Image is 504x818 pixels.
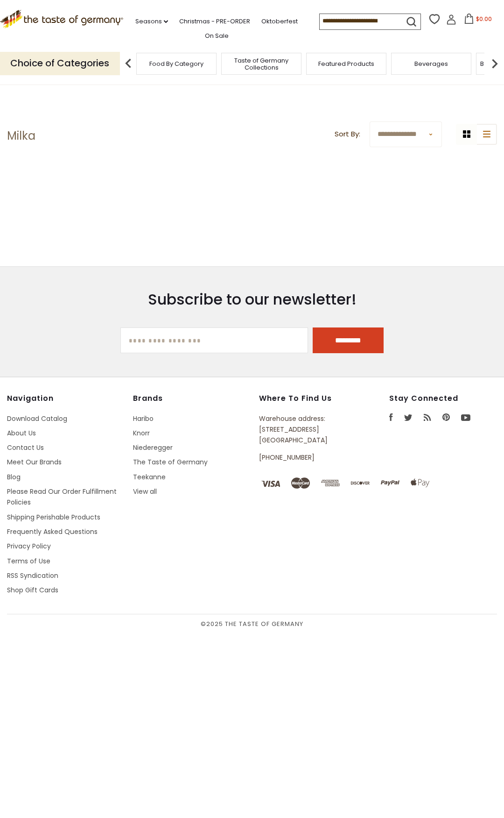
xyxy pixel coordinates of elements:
[7,512,100,522] a: Shipping Perishable Products
[7,472,21,482] a: Blog
[261,16,298,27] a: Oktoberfest
[7,487,117,507] a: Please Read Our Order Fulfillment Policies
[476,15,492,23] span: $0.00
[318,60,374,67] a: Featured Products
[259,452,352,463] p: [PHONE_NUMBER]
[7,394,125,403] h4: Navigation
[335,128,360,140] label: Sort By:
[119,54,138,73] img: previous arrow
[7,457,62,467] a: Meet Our Brands
[133,394,251,403] h4: Brands
[133,414,154,423] a: Haribo
[458,14,498,28] button: $0.00
[179,16,250,27] a: Christmas - PRE-ORDER
[259,394,352,403] h4: Where to find us
[7,443,44,452] a: Contact Us
[205,31,229,41] a: On Sale
[7,571,58,580] a: RSS Syndication
[7,585,58,595] a: Shop Gift Cards
[7,428,36,438] a: About Us
[120,290,384,309] h3: Subscribe to our newsletter!
[133,443,173,452] a: Niederegger
[135,16,168,27] a: Seasons
[7,619,497,629] span: © 2025 The Taste of Germany
[133,472,166,482] a: Teekanne
[224,57,299,71] a: Taste of Germany Collections
[133,428,150,438] a: Knorr
[7,414,67,423] a: Download Catalog
[389,394,497,403] h4: Stay Connected
[149,60,203,67] a: Food By Category
[133,457,208,467] a: The Taste of Germany
[133,487,157,496] a: View all
[7,129,35,143] h1: Milka
[259,413,352,446] p: Warehouse address: [STREET_ADDRESS] [GEOGRAPHIC_DATA]
[485,54,504,73] img: next arrow
[7,541,51,551] a: Privacy Policy
[414,60,448,67] a: Beverages
[7,527,98,536] a: Frequently Asked Questions
[7,556,50,566] a: Terms of Use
